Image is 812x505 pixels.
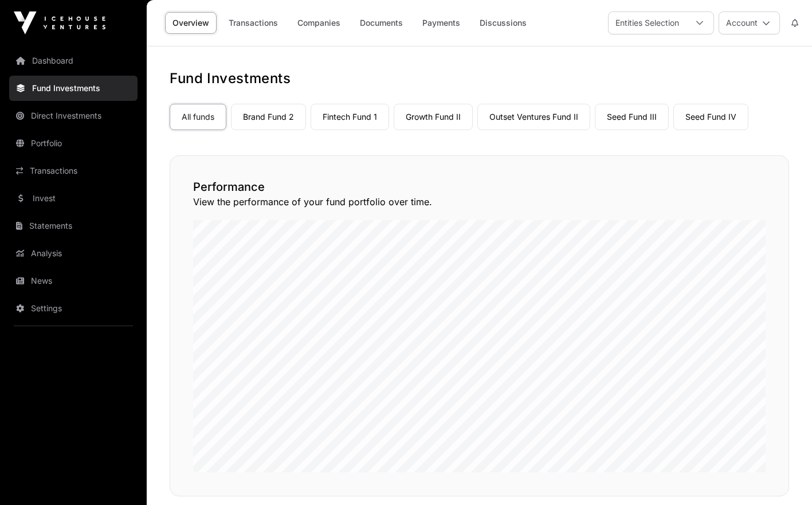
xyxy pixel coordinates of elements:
a: Overview [165,12,217,34]
p: View the performance of your fund portfolio over time. [193,195,766,209]
img: Icehouse Ventures Logo [14,11,105,34]
a: Transactions [9,158,138,183]
a: Discussions [472,12,534,34]
a: Companies [290,12,348,34]
button: Account [719,11,780,34]
a: Invest [9,186,138,211]
a: Analysis [9,241,138,266]
h2: Performance [193,179,766,195]
a: Fintech Fund 1 [311,104,389,130]
a: News [9,268,138,293]
a: Seed Fund III [595,104,669,130]
h1: Fund Investments [170,69,789,88]
a: Direct Investments [9,103,138,128]
a: All funds [170,104,226,130]
a: Settings [9,296,138,321]
a: Transactions [221,12,285,34]
a: Brand Fund 2 [231,104,306,130]
a: Fund Investments [9,76,138,101]
a: Growth Fund II [394,104,473,130]
a: Payments [415,12,468,34]
a: Portfolio [9,131,138,156]
a: Seed Fund IV [673,104,748,130]
a: Documents [352,12,410,34]
div: Entities Selection [609,12,686,34]
a: Outset Ventures Fund II [477,104,590,130]
a: Dashboard [9,48,138,73]
a: Statements [9,213,138,238]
